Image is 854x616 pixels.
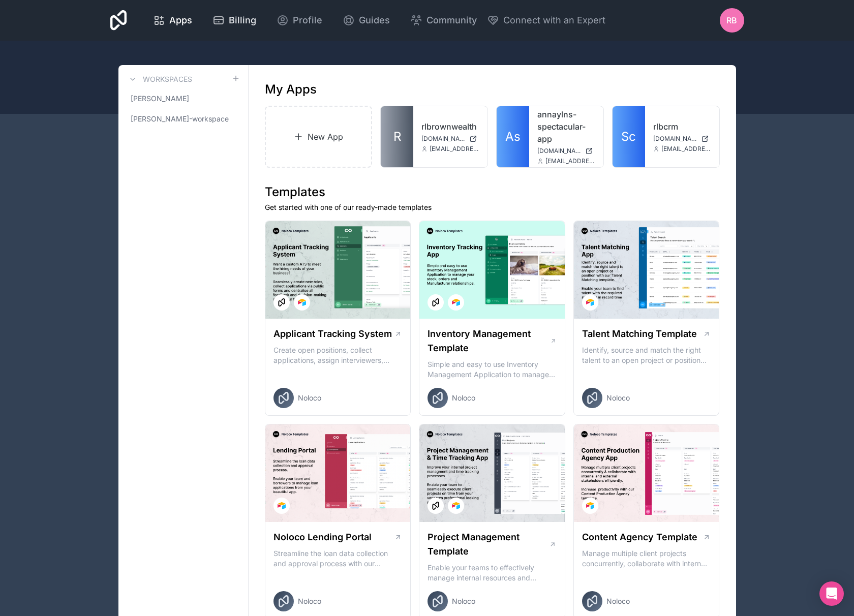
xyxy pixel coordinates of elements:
span: Billing [229,13,256,27]
span: As [505,129,521,145]
h1: Project Management Template [428,530,549,559]
h1: My Apps [265,81,317,98]
img: Airtable Logo [452,298,460,306]
a: [DOMAIN_NAME] [421,135,479,143]
span: [DOMAIN_NAME] [537,147,581,155]
a: Workspaces [127,73,192,85]
img: Airtable Logo [298,298,306,306]
a: [DOMAIN_NAME] [537,147,595,155]
p: Streamline the loan data collection and approval process with our Lending Portal template. [273,548,403,569]
img: Airtable Logo [278,502,286,510]
p: Simple and easy to use Inventory Management Application to manage your stock, orders and Manufact... [428,359,557,380]
a: [PERSON_NAME]-workspace [127,110,240,128]
p: Get started with one of our ready-made templates [265,202,720,212]
a: Apps [145,9,200,32]
a: New App [265,106,373,168]
span: Noloco [452,596,475,606]
span: [EMAIL_ADDRESS][DOMAIN_NAME] [661,145,711,153]
span: RB [726,14,737,26]
p: Manage multiple client projects concurrently, collaborate with internal and external stakeholders... [582,548,711,569]
span: Community [426,13,477,27]
span: [DOMAIN_NAME] [653,135,697,143]
div: Open Intercom Messenger [819,581,844,606]
button: Connect with an Expert [487,13,605,27]
h1: Applicant Tracking System [273,327,392,341]
span: [DOMAIN_NAME] [421,135,465,143]
p: Enable your teams to effectively manage internal resources and execute client projects on time. [428,563,557,583]
h1: Noloco Lending Portal [273,530,372,544]
a: rlbcrm [653,120,711,133]
a: [PERSON_NAME] [127,89,240,108]
img: Airtable Logo [586,502,594,510]
a: Sc [613,106,645,167]
p: Create open positions, collect applications, assign interviewers, centralise candidate feedback a... [273,345,403,365]
span: Noloco [298,596,321,606]
a: annaylns-spectacular-app [537,108,595,145]
span: R [393,129,401,145]
h1: Content Agency Template [582,530,697,544]
h1: Templates [265,184,720,200]
span: Noloco [298,393,321,403]
span: Apps [169,13,192,27]
img: Airtable Logo [452,502,460,510]
span: Connect with an Expert [503,13,605,27]
h3: Workspaces [143,74,192,84]
a: As [497,106,529,167]
a: Profile [268,9,330,32]
h1: Talent Matching Template [582,327,697,341]
h1: Inventory Management Template [428,327,550,355]
span: Profile [293,13,322,27]
span: [EMAIL_ADDRESS][DOMAIN_NAME] [430,145,479,153]
span: Sc [621,129,636,145]
img: Airtable Logo [586,298,594,306]
span: [EMAIL_ADDRESS][DOMAIN_NAME] [545,157,595,165]
a: Billing [204,9,264,32]
a: Guides [334,9,398,32]
p: Identify, source and match the right talent to an open project or position with our Talent Matchi... [582,345,711,365]
span: [PERSON_NAME]-workspace [131,114,229,124]
a: rlbrownwealth [421,120,479,133]
span: [PERSON_NAME] [131,94,189,104]
a: [DOMAIN_NAME] [653,135,711,143]
span: Noloco [606,596,630,606]
a: R [381,106,413,167]
span: Guides [359,13,390,27]
span: Noloco [606,393,630,403]
span: Noloco [452,393,475,403]
a: Community [402,9,485,32]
